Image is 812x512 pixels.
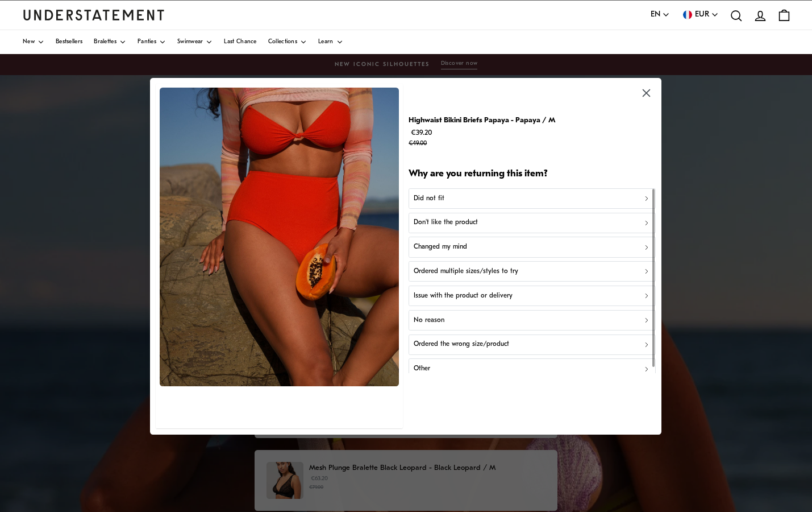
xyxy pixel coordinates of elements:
[651,9,670,21] button: EN
[409,168,656,181] h2: Why are you returning this item?
[651,9,660,21] span: EN
[23,39,35,45] span: New
[160,88,399,386] img: 211_bea115c4-20e2-48e3-8af6-665cbe836d1d.jpg
[409,188,656,208] button: Did not fit
[409,237,656,257] button: Changed my mind
[409,114,556,126] p: Highwaist Bikini Briefs Papaya - Papaya / M
[409,126,556,149] p: €39.20
[318,30,343,54] a: Learn
[177,30,213,54] a: Swimwear
[138,39,156,45] span: Panties
[56,39,82,45] span: Bestsellers
[414,242,467,253] p: Changed my mind
[414,290,513,301] p: Issue with the product or delivery
[414,193,444,204] p: Did not fit
[414,339,509,350] p: Ordered the wrong size/product
[23,10,165,20] a: Understatement Homepage
[138,30,166,54] a: Panties
[224,30,256,54] a: Last Chance
[23,30,44,54] a: New
[409,334,656,354] button: Ordered the wrong size/product
[414,315,444,325] p: No reason
[695,9,709,21] span: EUR
[318,39,334,45] span: Learn
[268,30,307,54] a: Collections
[224,39,256,45] span: Last Chance
[409,141,427,147] strike: €49.00
[681,9,719,21] button: EUR
[177,39,203,45] span: Swimwear
[56,30,82,54] a: Bestsellers
[414,266,518,277] p: Ordered multiple sizes/styles to try
[94,39,116,45] span: Bralettes
[94,30,126,54] a: Bralettes
[409,286,656,306] button: Issue with the product or delivery
[409,261,656,282] button: Ordered multiple sizes/styles to try
[409,212,656,233] button: Don't like the product
[409,358,656,379] button: Other
[268,39,297,45] span: Collections
[414,364,430,374] p: Other
[414,217,478,228] p: Don't like the product
[409,309,656,330] button: No reason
